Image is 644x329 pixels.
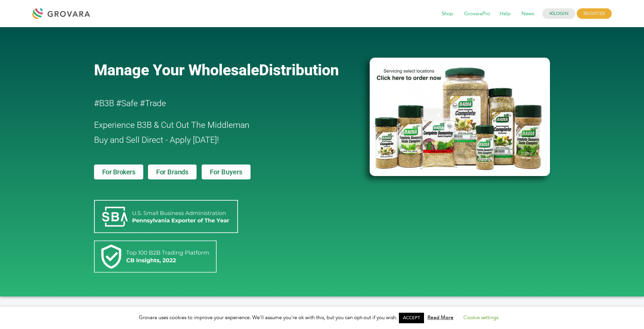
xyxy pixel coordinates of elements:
[94,135,219,145] span: Buy and Sell Direct - Apply [DATE]!
[427,314,454,321] a: Read More
[495,7,515,20] span: Help
[139,314,505,321] span: Grovara uses cookies to improve your experience. We'll assume you're ok with this, but you can op...
[459,10,495,18] a: GrovaraPro
[437,10,458,18] a: Shop
[463,314,498,321] a: Cookie settings
[517,7,539,20] span: News
[495,10,515,18] a: Help
[542,8,575,19] a: LOGIN
[202,164,251,179] a: For Buyers
[156,169,188,175] span: For Brands
[94,96,331,111] h2: #B3B #Safe #Trade
[102,169,135,175] span: For Brokers
[577,8,612,19] span: REGISTER
[459,7,495,20] span: GrovaraPro
[210,169,242,175] span: For Buyers
[94,61,259,79] span: Manage Your Wholesale
[94,61,359,79] a: Manage Your WholesaleDistribution
[94,120,250,130] span: Experience B3B & Cut Out The Middleman
[148,164,197,179] a: For Brands
[399,313,424,323] a: ACCEPT
[517,10,539,18] a: News
[437,7,458,20] span: Shop
[94,164,144,179] a: For Brokers
[259,61,339,79] span: Distribution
